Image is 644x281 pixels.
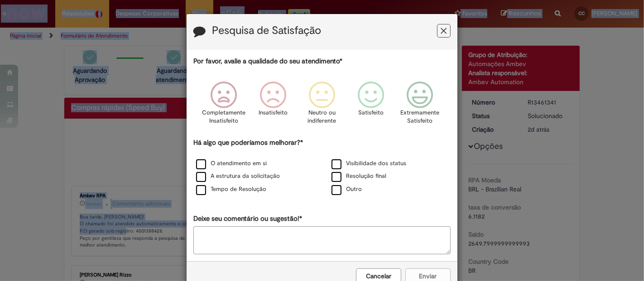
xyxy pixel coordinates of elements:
div: Completamente Insatisfeito [201,75,247,137]
div: Satisfeito [348,75,394,137]
p: Insatisfeito [259,109,288,117]
div: Neutro ou indiferente [299,75,345,137]
div: Insatisfeito [250,75,296,137]
label: A estrutura da solicitação [196,172,280,181]
label: Deixe seu comentário ou sugestão!* [193,214,302,224]
label: O atendimento em si [196,159,267,168]
div: Extremamente Satisfeito [397,75,443,137]
div: Há algo que poderíamos melhorar?* [193,138,451,196]
label: Outro [332,185,362,194]
p: Neutro ou indiferente [306,109,338,125]
label: Tempo de Resolução [196,185,266,194]
label: Resolução final [332,172,386,181]
label: Pesquisa de Satisfação [212,25,321,37]
label: Por favor, avalie a qualidade do seu atendimento* [193,57,342,66]
p: Extremamente Satisfeito [400,109,439,125]
p: Completamente Insatisfeito [202,109,246,125]
label: Visibilidade dos status [332,159,406,168]
p: Satisfeito [358,109,384,117]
